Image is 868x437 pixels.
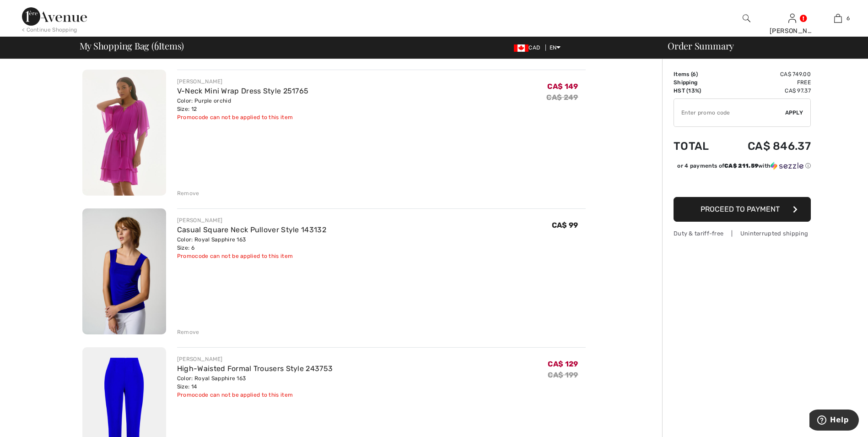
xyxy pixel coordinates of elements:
span: CA$ 211.59 [724,163,758,169]
div: Duty & tariff-free | Uninterrupted shipping [674,229,811,238]
td: Free [723,78,811,87]
span: CA$ 129 [548,360,578,368]
img: Casual Square Neck Pullover Style 143132 [82,208,166,334]
td: HST (13%) [674,87,723,95]
div: Color: Purple orchid Size: 12 [177,97,309,113]
div: Promocode can not be applied to this item [177,252,326,260]
a: Sign In [788,14,796,22]
a: 6 [815,13,860,24]
div: Remove [177,189,199,197]
span: Proceed to Payment [701,205,780,213]
span: Apply [785,109,803,117]
button: Proceed to Payment [674,197,811,222]
td: CA$ 97.37 [723,87,811,95]
s: CA$ 199 [548,371,578,379]
div: [PERSON_NAME] [770,26,814,36]
div: Color: Royal Sapphire 163 Size: 6 [177,235,326,252]
span: EN [550,44,561,51]
span: My Shopping Bag ( Items) [80,41,184,50]
span: 6 [154,39,159,51]
s: CA$ 249 [546,93,578,102]
input: Promo code [674,99,785,126]
td: Shipping [674,78,723,87]
img: My Info [788,13,796,24]
div: or 4 payments of with [677,162,811,170]
iframe: PayPal-paypal [674,173,811,194]
span: CA$ 99 [552,221,578,229]
div: or 4 payments ofCA$ 211.59withSezzle Click to learn more about Sezzle [674,162,811,173]
div: Color: Royal Sapphire 163 Size: 14 [177,374,333,391]
div: [PERSON_NAME] [177,216,326,224]
img: My Bag [834,13,842,24]
img: search the website [743,13,750,24]
td: CA$ 749.00 [723,70,811,78]
td: CA$ 846.37 [723,131,811,162]
td: Total [674,131,723,162]
span: CA$ 149 [547,82,578,91]
a: Casual Square Neck Pullover Style 143132 [177,225,326,234]
span: CAD [514,44,544,51]
div: [PERSON_NAME] [177,77,309,86]
div: Promocode can not be applied to this item [177,113,309,121]
td: Items ( ) [674,70,723,78]
img: Canadian Dollar [514,44,528,52]
div: < Continue Shopping [22,26,77,34]
div: [PERSON_NAME] [177,355,333,363]
span: 6 [846,14,850,22]
img: Sezzle [771,162,803,170]
img: 1ère Avenue [22,7,87,26]
a: High-Waisted Formal Trousers Style 243753 [177,364,333,373]
div: Promocode can not be applied to this item [177,391,333,399]
span: 6 [692,71,696,77]
a: V-Neck Mini Wrap Dress Style 251765 [177,87,309,95]
div: Order Summary [657,41,863,50]
img: V-Neck Mini Wrap Dress Style 251765 [82,70,166,196]
div: Remove [177,328,199,336]
iframe: Opens a widget where you can find more information [809,410,859,432]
